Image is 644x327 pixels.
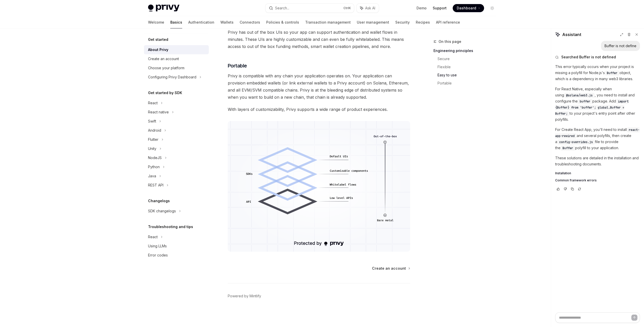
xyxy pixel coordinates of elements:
button: Ask AI [357,4,379,13]
button: Searched Buffer is not defined [555,55,640,60]
span: Ctrl K [343,6,351,10]
a: User management [357,16,389,28]
div: Python [148,164,160,170]
span: Privy has out of the box UIs so your app can support authentication and wallet flows in minutes. ... [228,29,410,50]
a: Powered by Mintlify [228,294,261,299]
a: Wallets [220,16,234,28]
a: Recipes [416,16,430,28]
div: Configuring Privy Dashboard [148,74,196,80]
span: Assistant [562,31,581,38]
div: Search... [275,5,289,11]
button: Toggle dark mode [488,4,496,12]
h5: Get started by SDK [148,90,182,96]
a: Error codes [144,251,209,260]
div: Flutter [148,136,158,143]
h5: Get started [148,37,168,43]
div: REST API [148,182,163,188]
span: @solana/web3.js [566,93,593,97]
h5: Changelogs [148,198,170,204]
div: React [148,234,158,240]
a: Installation [555,171,640,175]
a: Connectors [240,16,260,28]
p: For Create React App, you'll need to install and several polyfills, then create a file to provide... [555,127,640,151]
div: Swift [148,118,156,124]
img: images/Customization.png [228,121,410,252]
div: Create an account [148,56,179,62]
a: Choose your platform [144,63,209,73]
a: Easy to use [438,71,500,79]
div: About Privy [148,47,168,53]
div: Java [148,173,156,179]
span: Installation [555,171,571,175]
span: On this page [439,39,461,45]
span: Searched Buffer is not defined [561,55,616,60]
span: Create an account [372,266,406,271]
span: react-app-rewired [555,128,639,138]
span: Buffer [563,146,573,150]
a: Basics [170,16,182,28]
div: Unity [148,146,156,152]
div: Using LLMs [148,243,167,249]
a: Flexible [438,63,500,71]
a: Using LLMs [144,242,209,251]
a: API reference [436,16,460,28]
a: Policies & controls [266,16,299,28]
div: Choose your platform [148,65,184,71]
p: This error typically occurs when your project is missing a polyfill for Node.js's object, which i... [555,64,640,82]
a: Security [395,16,410,28]
div: SDK changelogs [148,208,176,214]
div: Error codes [148,252,168,258]
a: Support [433,6,447,11]
span: Dashboard [457,6,476,11]
div: React [148,100,158,106]
div: Buffer is not define [605,43,636,48]
div: React native [148,109,169,115]
button: Send message [631,315,637,321]
a: Common framework errors [555,178,640,182]
span: Portable [228,62,247,69]
span: Privy is compatible with any chain your application operates on. Your application can provision e... [228,72,410,101]
a: Welcome [148,16,164,28]
div: NodeJS [148,155,162,161]
a: Dashboard [453,4,484,12]
span: Ask AI [365,6,375,11]
a: Engineering principles [433,47,500,55]
span: import {Buffer} from 'buffer'; global.Buffer = Buffer; [555,99,629,116]
img: light logo [148,5,179,12]
span: config-overrides.js [559,140,593,144]
div: Android [148,127,161,133]
p: These solutions are detailed in the installation and troubleshooting documents. [555,155,640,167]
a: Create an account [372,266,410,271]
a: About Privy [144,45,209,54]
a: Transaction management [305,16,351,28]
a: Demo [417,6,427,11]
a: Secure [438,55,500,63]
a: Create an account [144,54,209,63]
a: Portable [438,79,500,87]
h5: Troubleshooting and tips [148,224,193,230]
a: Authentication [188,16,214,28]
button: Search...CtrlK [265,4,354,13]
span: Buffer [607,71,617,75]
span: Common framework errors [555,178,597,182]
p: For React Native, especially when using , you need to install and configure the package. Add to y... [555,86,640,123]
span: buffer [580,99,590,104]
span: With layers of customizability, Privy supports a wide range of product experiences. [228,106,410,113]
